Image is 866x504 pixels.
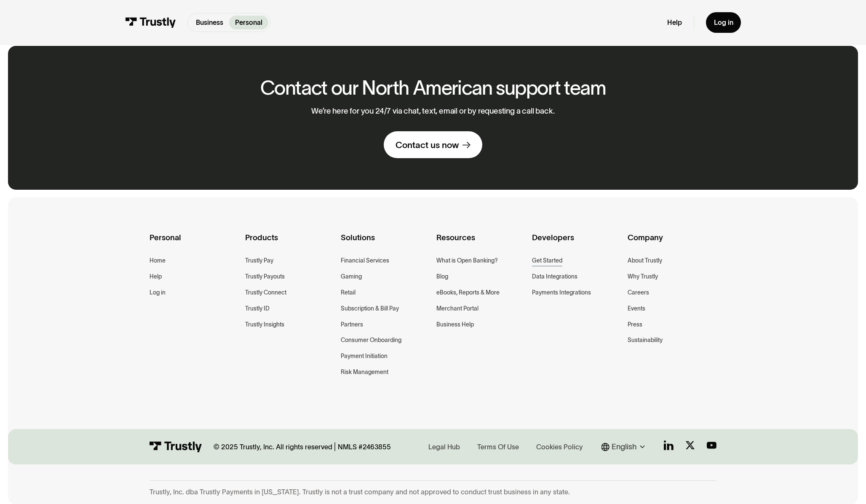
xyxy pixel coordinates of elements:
a: Press [628,320,642,330]
a: Personal [229,16,268,30]
a: Merchant Portal [436,304,478,314]
h2: Contact our North American support team [260,77,606,98]
div: Contact us now [396,139,459,151]
div: Products [245,231,334,256]
a: Terms Of Use [474,441,521,453]
a: Financial Services [341,256,389,266]
a: Home [150,256,166,266]
a: About Trustly [628,256,662,266]
div: Terms Of Use [477,442,519,452]
a: Trustly Connect [245,288,286,298]
div: Legal Hub [428,442,460,452]
a: Trustly Payouts [245,272,285,282]
a: Help [667,18,682,27]
a: Why Trustly [628,272,658,282]
a: Retail [341,288,355,298]
a: Gaming [341,272,362,282]
a: Payments Integrations [532,288,591,298]
a: Cookies Policy [533,441,585,453]
a: Risk Management [341,367,388,377]
img: Trustly Logo [125,17,176,28]
a: What is Open Banking? [436,256,498,266]
a: Consumer Onboarding [341,335,401,345]
a: Partners [341,320,363,330]
div: NMLS #2463855 [338,443,391,451]
a: Trustly Insights [245,320,284,330]
a: eBooks, Reports & More [436,288,500,298]
div: Trustly, Inc. dba Trustly Payments in [US_STATE]. Trustly is not a trust company and not approved... [150,488,716,496]
p: Business [196,17,223,27]
a: Get Started [532,256,562,266]
a: Subscription & Bill Pay [341,304,399,314]
a: Help [150,272,162,282]
a: Contact us now [384,131,482,158]
p: Personal [235,17,262,27]
div: Solutions [341,231,430,256]
img: Trustly Logo [150,441,202,453]
a: Careers [628,288,649,298]
div: © 2025 Trustly, Inc. All rights reserved [214,443,332,451]
a: Sustainability [628,335,663,345]
div: English [612,441,636,453]
div: Log in [714,18,733,27]
div: Resources [436,231,525,256]
a: Trustly ID [245,304,270,314]
p: We’re here for you 24/7 via chat, text, email or by requesting a call back. [311,106,554,116]
div: Personal [150,231,238,256]
div: | [334,441,336,453]
a: Business Help [436,320,474,330]
a: Data Integrations [532,272,577,282]
a: Payment Initiation [341,351,388,361]
a: Trustly Pay [245,256,273,266]
a: Business [190,16,229,30]
div: Developers [532,231,621,256]
a: Legal Hub [425,441,462,453]
a: Log in [150,288,166,298]
div: English [601,441,648,453]
a: Log in [706,12,741,33]
div: Company [628,231,716,256]
div: Cookies Policy [536,442,583,452]
a: Events [628,304,645,314]
a: Blog [436,272,448,282]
